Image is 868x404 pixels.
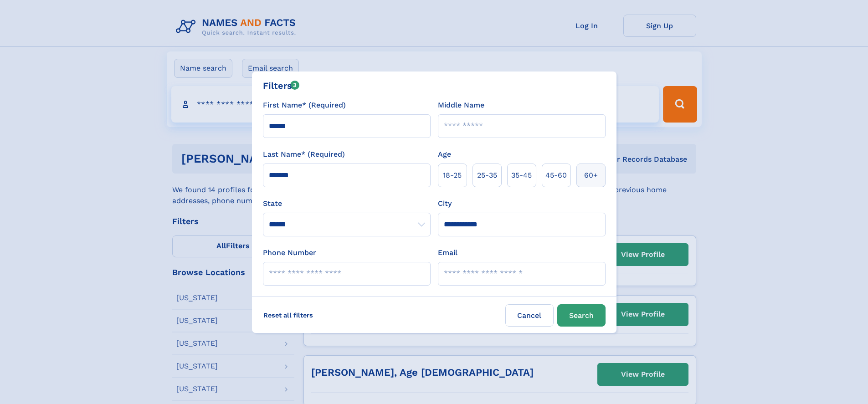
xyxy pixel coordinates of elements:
label: State [263,198,431,209]
span: 45‑60 [545,170,567,181]
span: 18‑25 [443,170,462,181]
label: City [438,198,452,209]
span: 35‑45 [511,170,532,181]
label: Email [438,247,457,258]
button: Search [557,304,606,327]
label: First Name* (Required) [263,100,346,111]
label: Phone Number [263,247,316,258]
label: Age [438,149,451,160]
label: Cancel [505,304,554,327]
label: Reset all filters [257,304,319,326]
label: Last Name* (Required) [263,149,345,160]
div: Filters [263,79,300,92]
span: 60+ [584,170,598,181]
label: Middle Name [438,100,484,111]
span: 25‑35 [477,170,497,181]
